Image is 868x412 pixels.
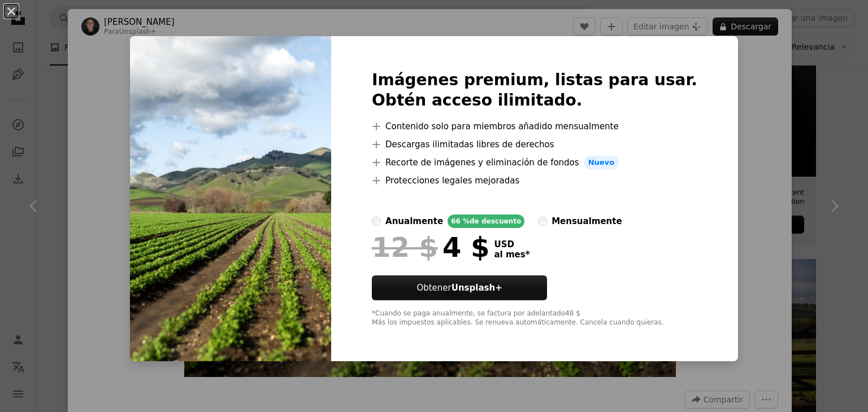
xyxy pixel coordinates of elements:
input: mensualmente [538,217,547,226]
h2: Imágenes premium, listas para usar. Obtén acceso ilimitado. [372,70,697,111]
span: Nuevo [584,156,619,169]
input: anualmente66 %de descuento [372,217,381,226]
li: Descargas ilimitadas libres de derechos [372,138,697,151]
span: al mes * [494,249,530,260]
li: Contenido solo para miembros añadido mensualmente [372,120,697,133]
img: premium_photo-1674624682232-c9ced5360a2e [130,36,331,361]
li: Recorte de imágenes y eliminación de fondos [372,156,697,169]
div: anualmente [385,214,443,228]
span: 12 $ [372,233,438,262]
div: 66 % de descuento [448,214,524,228]
span: USD [494,239,530,249]
button: ObtenerUnsplash+ [372,275,547,300]
li: Protecciones legales mejoradas [372,174,697,187]
div: 4 $ [372,233,489,262]
div: *Cuando se paga anualmente, se factura por adelantado 48 $ Más los impuestos aplicables. Se renue... [372,309,697,327]
strong: Unsplash+ [452,283,502,293]
div: mensualmente [552,214,622,228]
